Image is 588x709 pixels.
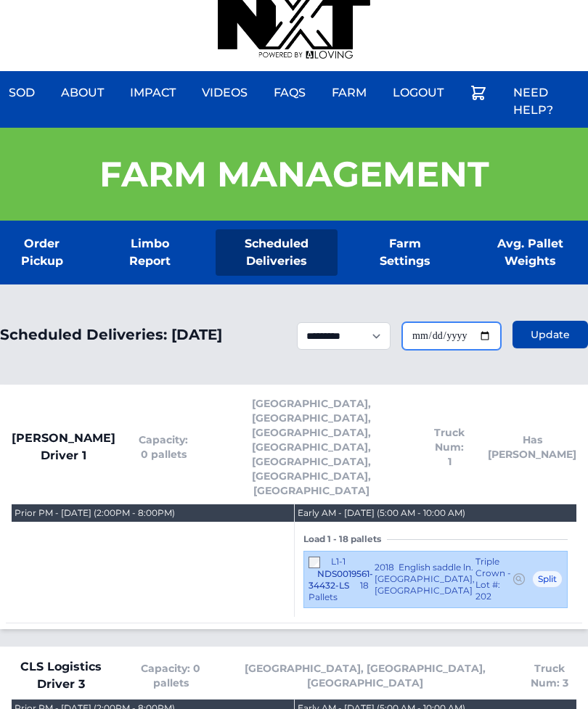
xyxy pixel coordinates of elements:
span: Truck Num: 1 [434,425,465,469]
span: Capacity: 0 pallets [134,661,208,690]
h1: Farm Management [99,157,489,192]
a: FAQs [265,75,314,110]
div: Early AM - [DATE] (5:00 AM - 10:00 AM) [298,507,465,519]
span: Truck Num: 3 [523,661,576,690]
a: Scheduled Deliveries [216,229,338,276]
span: Triple Crown - Lot #: 202 [475,556,512,602]
span: [GEOGRAPHIC_DATA], [GEOGRAPHIC_DATA], [GEOGRAPHIC_DATA] [231,661,500,690]
span: Split [532,570,563,588]
span: Load 1 - 18 pallets [303,533,387,545]
a: Impact [121,75,184,110]
span: 18 Pallets [309,580,369,602]
a: Farm [323,75,375,110]
span: [PERSON_NAME] Driver 1 [12,430,115,464]
span: CLS Logistics Driver 3 [12,658,111,693]
a: Need Help? [505,75,588,128]
a: Videos [193,75,256,110]
span: Has [PERSON_NAME] [488,433,576,462]
a: Limbo Report [107,229,193,276]
span: 2018 English saddle ln. [GEOGRAPHIC_DATA], [GEOGRAPHIC_DATA] [375,562,476,597]
button: Update [513,321,588,348]
a: About [52,75,113,110]
span: NDS0019561-34432-LS [309,568,373,591]
span: [GEOGRAPHIC_DATA], [GEOGRAPHIC_DATA], [GEOGRAPHIC_DATA], [GEOGRAPHIC_DATA], [GEOGRAPHIC_DATA], [G... [211,396,411,498]
span: L1-1 [331,556,346,567]
div: Prior PM - [DATE] (2:00PM - 8:00PM) [15,507,175,519]
span: Capacity: 0 pallets [139,433,188,462]
a: Avg. Pallet Weights [472,229,588,276]
span: Update [531,327,570,342]
a: Logout [384,75,452,110]
a: Farm Settings [361,229,449,276]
